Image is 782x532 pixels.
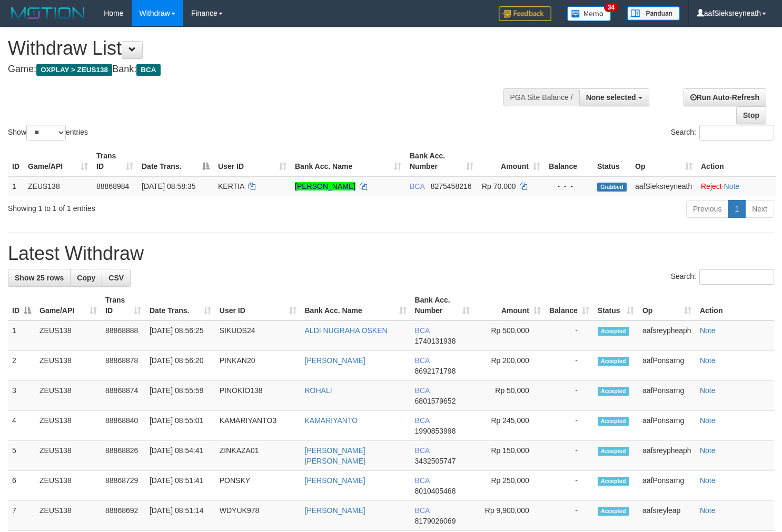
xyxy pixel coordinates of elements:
[8,471,35,501] td: 6
[482,182,516,190] span: Rp 70.000
[101,381,145,411] td: 88868874
[35,411,101,441] td: ZEUS138
[137,146,214,176] th: Date Trans.: activate to sort column descending
[545,381,593,411] td: -
[215,441,301,471] td: ZINKAZA01
[8,176,24,196] td: 1
[101,351,145,381] td: 88868878
[499,6,551,21] img: Feedback.jpg
[598,477,629,486] span: Accepted
[699,269,774,285] input: Search:
[214,146,291,176] th: User ID: activate to sort column ascending
[145,441,215,471] td: [DATE] 08:54:41
[697,176,776,196] td: ·
[474,441,545,471] td: Rp 150,000
[736,106,766,124] a: Stop
[415,326,430,335] span: BCA
[631,176,697,196] td: aafSieksreyneath
[545,320,593,351] td: -
[215,501,301,531] td: WDYUK978
[593,290,638,320] th: Status: activate to sort column ascending
[8,441,35,471] td: 5
[598,357,629,366] span: Accepted
[35,501,101,531] td: ZEUS138
[24,146,92,176] th: Game/API: activate to sort column ascending
[474,320,545,351] td: Rp 500,000
[431,182,472,190] span: Copy 8275458216 to clipboard
[545,290,593,320] th: Balance: activate to sort column ascending
[35,351,101,381] td: ZEUS138
[102,269,131,287] a: CSV
[474,290,545,320] th: Amount: activate to sort column ascending
[8,38,511,59] h1: Withdraw List
[305,506,365,515] a: [PERSON_NAME]
[215,290,301,320] th: User ID: activate to sort column ascending
[145,471,215,501] td: [DATE] 08:51:41
[474,471,545,501] td: Rp 250,000
[567,6,611,21] img: Button%20Memo.svg
[638,441,696,471] td: aafsreypheaph
[305,356,365,365] a: [PERSON_NAME]
[700,326,716,335] a: Note
[415,337,456,345] span: Copy 1740131938 to clipboard
[92,146,137,176] th: Trans ID: activate to sort column ascending
[96,182,129,190] span: 88868984
[415,367,456,375] span: Copy 8692171798 to clipboard
[145,501,215,531] td: [DATE] 08:51:14
[415,427,456,435] span: Copy 1990853998 to clipboard
[474,501,545,531] td: Rp 9,900,000
[215,381,301,411] td: PINOKIO138
[415,476,430,485] span: BCA
[8,411,35,441] td: 4
[77,274,95,282] span: Copy
[8,290,35,320] th: ID: activate to sort column descending
[474,411,545,441] td: Rp 245,000
[700,476,716,485] a: Note
[598,507,629,516] span: Accepted
[8,5,88,21] img: MOTION_logo.png
[108,274,124,282] span: CSV
[305,326,388,335] a: ALDI NUGRAHA OSKEN
[36,64,112,76] span: OXPLAY > ZEUS138
[545,471,593,501] td: -
[291,146,405,176] th: Bank Acc. Name: activate to sort column ascending
[415,487,456,495] span: Copy 8010405468 to clipboard
[215,471,301,501] td: PONSKY
[405,146,478,176] th: Bank Acc. Number: activate to sort column ascending
[26,125,66,140] select: Showentries
[478,146,545,176] th: Amount: activate to sort column ascending
[545,441,593,471] td: -
[410,182,424,190] span: BCA
[142,182,195,190] span: [DATE] 08:58:35
[631,146,697,176] th: Op: activate to sort column ascending
[638,501,696,531] td: aafsreyleap
[598,447,629,456] span: Accepted
[301,290,411,320] th: Bank Acc. Name: activate to sort column ascending
[145,320,215,351] td: [DATE] 08:56:25
[8,351,35,381] td: 2
[700,446,716,455] a: Note
[699,125,774,140] input: Search:
[295,182,355,190] a: [PERSON_NAME]
[415,397,456,405] span: Copy 6801579652 to clipboard
[415,386,430,395] span: BCA
[549,181,589,192] div: - - -
[474,351,545,381] td: Rp 200,000
[598,327,629,336] span: Accepted
[101,471,145,501] td: 88868729
[415,506,430,515] span: BCA
[305,446,365,465] a: [PERSON_NAME] [PERSON_NAME]
[545,411,593,441] td: -
[8,381,35,411] td: 3
[415,457,456,465] span: Copy 3432505747 to clipboard
[415,446,430,455] span: BCA
[638,290,696,320] th: Op: activate to sort column ascending
[697,146,776,176] th: Action
[604,3,618,12] span: 34
[145,290,215,320] th: Date Trans.: activate to sort column ascending
[145,351,215,381] td: [DATE] 08:56:20
[671,269,774,285] label: Search:
[8,501,35,531] td: 7
[215,320,301,351] td: SIKUDS24
[35,381,101,411] td: ZEUS138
